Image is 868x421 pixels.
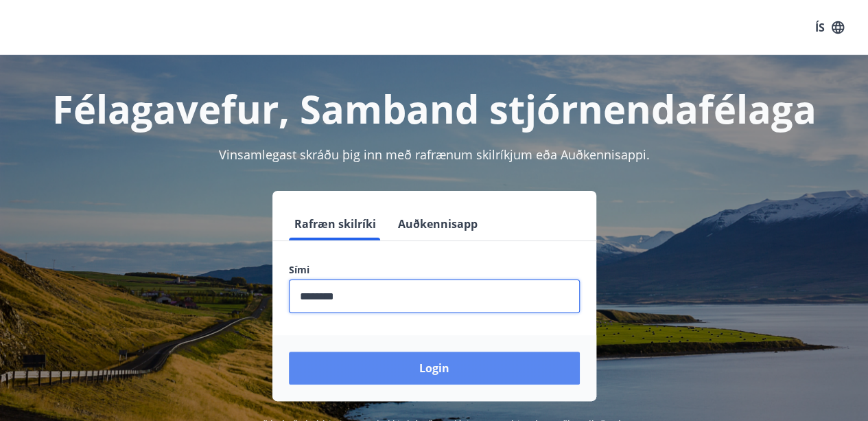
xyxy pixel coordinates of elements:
[289,352,580,385] button: Login
[219,146,650,163] span: Vinsamlegast skráðu þig inn með rafrænum skilríkjum eða Auðkennisappi.
[392,207,483,240] button: Auðkennisapp
[16,82,852,135] h1: Félagavefur, Samband stjórnendafélaga
[808,15,852,40] button: ÍS
[289,207,382,240] button: Rafræn skilríki
[289,263,580,277] label: Sími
